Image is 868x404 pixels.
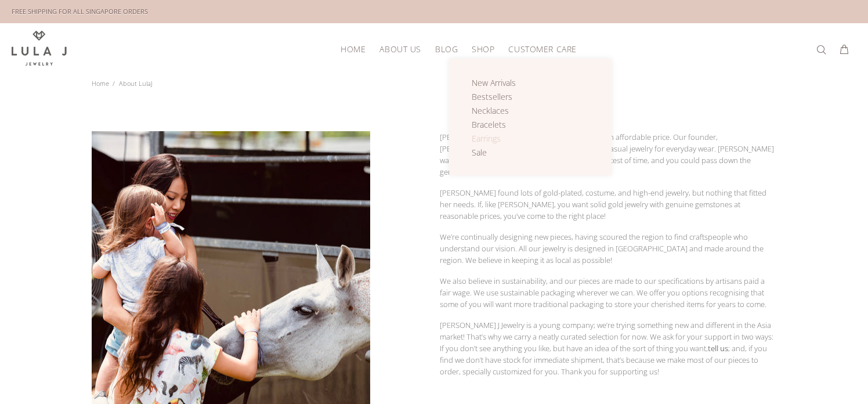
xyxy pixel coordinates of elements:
a: tell us [708,343,728,353]
a: Bracelets [472,118,529,132]
a: BLOG [428,40,465,58]
a: Earrings [472,132,529,146]
a: HOME [334,40,372,58]
span: Necklaces [472,105,509,116]
span: New Arrivals [472,77,516,88]
span: ABOUT US [379,45,421,53]
li: About LulaJ [113,75,156,92]
p: We’re continually designing new pieces, having scoured the region to find craftspeople who unders... [440,231,776,266]
a: Necklaces [472,104,529,118]
p: [PERSON_NAME] J Jewelry is a young company; we’re trying something new and different in the Asia ... [440,319,776,377]
span: CUSTOMER CARE [508,45,576,53]
p: We also believe in sustainability, and our pieces are made to our specifications by artisans paid... [440,275,776,310]
a: ABOUT US [372,40,428,58]
span: SHOP [472,45,494,53]
span: Bracelets [472,119,506,130]
span: HOME [341,45,366,53]
a: Home [92,79,109,88]
span: Sale [472,147,487,158]
p: [PERSON_NAME] found lots of gold-plated, costume, and high-end jewelry, but nothing that fitted h... [440,187,776,222]
span: Earrings [472,133,501,144]
a: CUSTOMER CARE [501,40,576,58]
p: [PERSON_NAME] J Jewelry provides fine jewelry at an affordable price. Our founder, [PERSON_NAME],... [440,131,776,178]
a: New Arrivals [472,76,529,90]
a: SHOP [465,40,501,58]
a: Sale [472,146,529,160]
a: Bestsellers [472,90,529,104]
span: BLOG [435,45,458,53]
div: FREE SHIPPING FOR ALL SINGAPORE ORDERS [12,5,148,18]
span: Bestsellers [472,91,512,102]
